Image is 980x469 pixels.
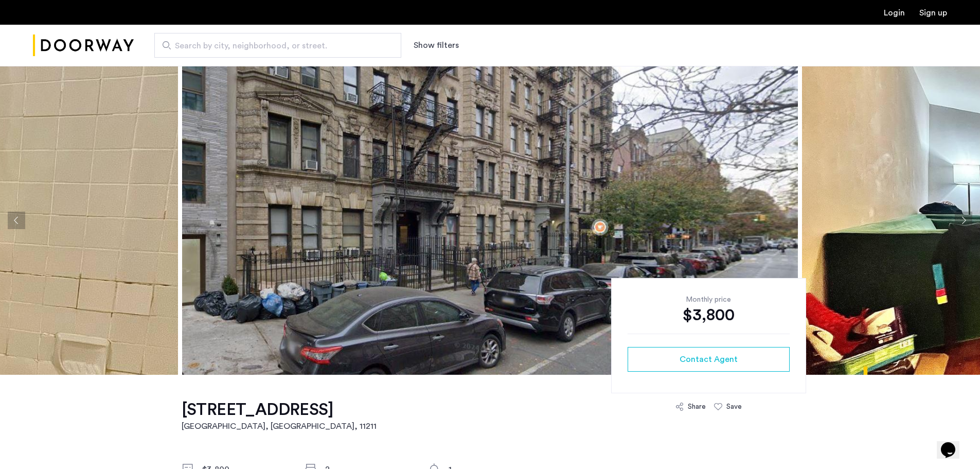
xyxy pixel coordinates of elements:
[937,428,970,459] iframe: chat widget
[182,399,377,420] h1: [STREET_ADDRESS]
[955,212,972,229] button: Next apartment
[33,26,134,65] img: logo
[919,9,947,17] a: Registration
[8,212,25,229] button: Previous apartment
[175,40,372,52] span: Search by city, neighborhood, or street.
[688,402,706,412] div: Share
[628,305,790,325] div: $3,800
[414,39,459,51] button: Show or hide filters
[182,66,798,375] img: apartment
[680,353,738,366] span: Contact Agent
[726,402,742,412] div: Save
[628,347,790,372] button: button
[182,399,377,432] a: [STREET_ADDRESS][GEOGRAPHIC_DATA], [GEOGRAPHIC_DATA], 11211
[154,33,401,58] input: Apartment Search
[884,9,905,17] a: Login
[33,26,134,65] a: Cazamio Logo
[628,294,790,305] div: Monthly price
[182,420,377,432] h2: [GEOGRAPHIC_DATA], [GEOGRAPHIC_DATA] , 11211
